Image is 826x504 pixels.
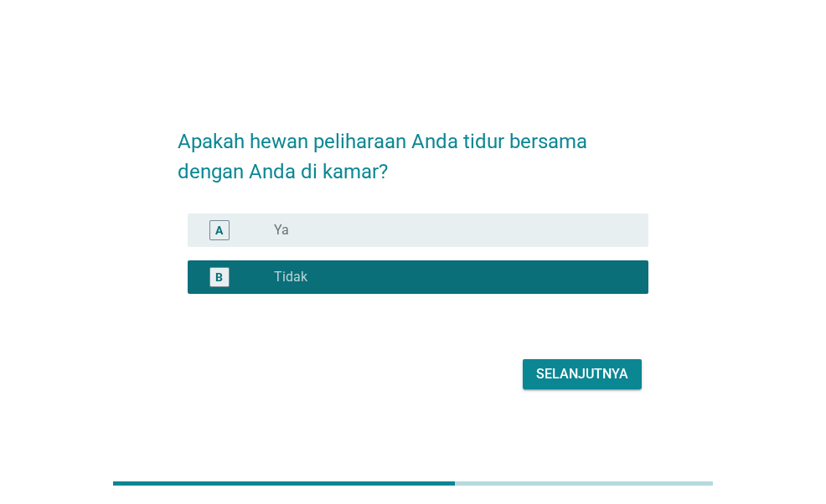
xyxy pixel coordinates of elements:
[215,222,223,239] div: A
[274,222,289,239] label: Ya
[274,269,307,285] label: Tidak
[178,110,648,187] h2: Apakah hewan peliharaan Anda tidur bersama dengan Anda di kamar?
[536,364,628,384] div: Selanjutnya
[523,359,642,389] button: Selanjutnya
[215,269,223,286] div: B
